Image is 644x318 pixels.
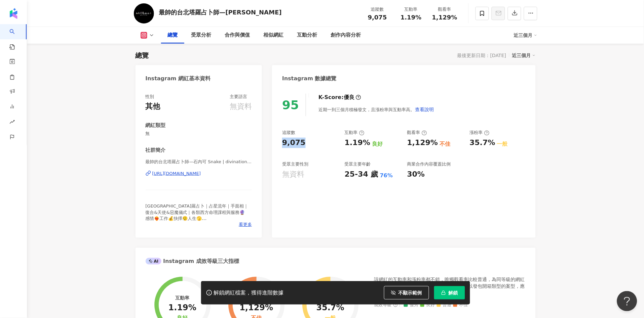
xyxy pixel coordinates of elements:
[146,258,162,265] div: AI
[318,103,434,116] div: 近期一到三個月積極發文，且漲粉率與互動率高。
[146,122,166,129] div: 網紅類型
[239,222,252,228] span: 看更多
[191,31,212,39] div: 受眾分析
[345,169,378,180] div: 25-34 歲
[365,6,390,13] div: 追蹤數
[297,31,317,39] div: 互動分析
[146,147,166,154] div: 社群簡介
[453,303,468,308] span: 不佳
[264,31,284,39] div: 相似網紅
[282,98,299,112] div: 95
[437,303,452,308] span: 普通
[136,51,149,60] div: 總覽
[344,94,354,101] div: 優良
[407,161,451,167] div: 商業合作內容覆蓋比例
[282,138,306,148] div: 9,075
[432,14,457,21] span: 1,129%
[230,101,252,112] div: 無資料
[345,138,370,148] div: 1.19%
[146,101,160,112] div: 其他
[152,171,201,177] div: [URL][DOMAIN_NAME]
[146,131,252,137] span: 無
[407,169,425,180] div: 30%
[380,172,393,179] div: 76%
[399,6,424,13] div: 互動率
[159,8,282,16] div: 最帥的台北塔羅占卜師—[PERSON_NAME]
[401,14,421,21] span: 1.19%
[282,130,295,136] div: 追蹤數
[420,303,435,308] span: 良好
[282,75,337,82] div: Instagram 數據總覽
[345,130,365,136] div: 互動率
[407,130,427,136] div: 觀看率
[512,51,536,60] div: 近三個月
[214,289,284,297] div: 解鎖網紅檔案，獲得進階數據
[399,290,422,296] span: 不顯示範例
[470,130,490,136] div: 漲粉率
[374,276,526,296] div: 該網紅的互動率和漲粉率都不錯，唯獨觀看率比較普通，為同等級的網紅的中低等級，效果不一定會好，但仍然建議可以發包開箱類型的案型，應該會比較有成效！
[168,304,196,313] div: 1.19%
[470,138,495,148] div: 35.7%
[282,161,308,167] div: 受眾主要性別
[415,103,434,116] button: 查看說明
[9,115,15,130] span: rise
[146,75,211,82] div: Instagram 網紅基本資料
[146,203,249,245] span: [GEOGRAPHIC_DATA]羅占卜｜占星流年｜手面相｜復合&天使&惡魔儀式｜各類西方命理課程與服務🔮 感情❤️‍🔥工作💰抉擇😮‍💨人生🫣 心理探索•命理視角•人生解讀🩻 歡迎預約線上或實體...
[146,94,154,100] div: 性別
[168,31,178,39] div: 總覽
[497,140,508,148] div: 一般
[368,14,387,21] span: 9,075
[146,171,252,177] a: [URL][DOMAIN_NAME]
[434,286,465,300] button: 解鎖
[240,304,273,313] div: 1,129%
[407,138,438,148] div: 1,129%
[449,290,458,296] span: 解鎖
[134,3,154,24] img: KOL Avatar
[415,107,434,112] span: 查看說明
[432,6,458,13] div: 觀看率
[318,94,361,101] div: K-Score :
[404,303,419,308] span: 優秀
[8,8,19,19] img: logo icon
[146,159,252,165] span: 最帥的台北塔羅占卜師—石內可 Snake | divination_666
[316,304,344,313] div: 35.7%
[457,53,506,58] div: 最後更新日期：[DATE]
[374,303,526,308] div: 成效等級 ：
[146,258,239,265] div: Instagram 成效等級三大指標
[9,24,23,50] a: search
[372,140,383,148] div: 良好
[282,169,304,180] div: 無資料
[345,161,371,167] div: 受眾主要年齡
[514,30,537,41] div: 近三個月
[230,94,247,100] div: 主要語言
[331,31,361,39] div: 創作內容分析
[384,286,429,300] button: 不顯示範例
[440,140,450,148] div: 不佳
[225,31,250,39] div: 合作與價值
